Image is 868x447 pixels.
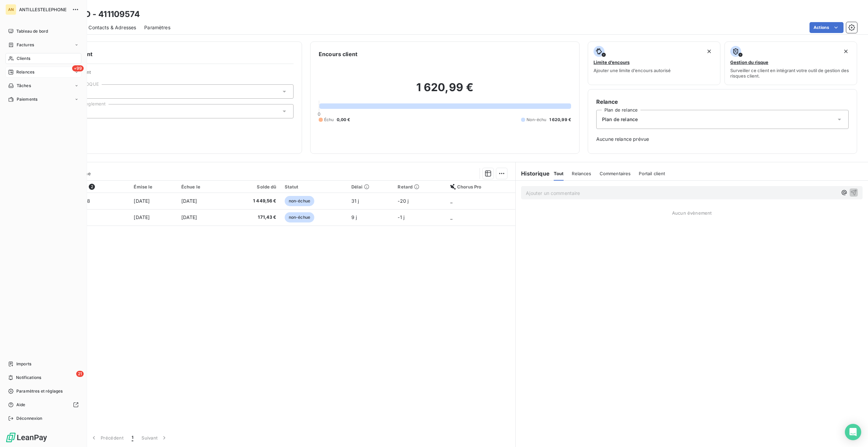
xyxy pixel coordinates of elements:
span: Contacts & Adresses [88,24,136,31]
span: Déconnexion [16,415,43,421]
h6: Encours client [319,50,357,58]
span: Gestion du risque [730,60,768,65]
img: Logo LeanPay [5,432,48,443]
span: Limite d’encours [594,60,630,65]
span: 0,00 € [337,117,350,123]
span: Clients [17,55,30,62]
span: Ajouter une limite d’encours autorisé [594,68,671,73]
span: 1 449,56 € [229,198,277,204]
span: Tout [554,171,564,176]
span: non-échue [285,196,314,206]
span: Notifications [16,375,41,381]
h6: Relance [596,98,849,106]
a: Aide [5,399,81,410]
h6: Informations client [41,50,294,58]
h2: 1 620,99 € [319,81,571,101]
span: Tableau de bord [16,28,48,34]
h6: Historique [516,169,550,178]
div: Chorus Pro [450,184,511,189]
span: 21 [76,371,84,377]
span: 9 j [351,214,357,220]
button: Limite d’encoursAjouter une limite d’encours autorisé [588,42,720,85]
div: Solde dû [229,184,277,189]
span: -1 j [398,214,404,220]
span: 0 [318,111,320,117]
span: -20 j [398,198,408,204]
span: Portail client [639,171,665,176]
span: Relances [16,69,34,75]
span: Paiements [17,96,37,102]
span: Commentaires [600,171,631,176]
span: 171,43 € [229,214,277,221]
span: Propriétés Client [55,69,294,79]
span: [DATE] [181,198,197,204]
div: Open Intercom Messenger [845,424,861,440]
button: Actions [809,22,844,33]
span: Paramètres et réglages [16,388,63,394]
h3: SMTVD - 411109574 [60,8,140,20]
span: Aide [16,402,26,408]
span: 1 [132,434,133,441]
span: non-échue [285,212,314,222]
div: Échue le [181,184,221,189]
button: Suivant [137,431,172,445]
span: [DATE] [134,198,150,204]
span: _ [450,198,452,204]
span: Non-échu [527,117,546,123]
button: 1 [128,431,137,445]
span: _ [450,214,452,220]
span: ANTILLESTELEPHONE [19,7,68,12]
div: Délai [351,184,390,189]
span: Factures [17,42,34,48]
span: [DATE] [134,214,150,220]
span: 31 j [351,198,359,204]
span: Tâches [17,83,31,89]
span: Échu [324,117,334,123]
div: Référence [63,184,126,190]
span: Relances [572,171,591,176]
button: Gestion du risqueSurveiller ce client en intégrant votre outil de gestion des risques client. [724,42,857,85]
span: Plan de relance [602,116,638,123]
span: Surveiller ce client en intégrant votre outil de gestion des risques client. [730,68,851,79]
span: [DATE] [181,214,197,220]
span: Aucune relance prévue [596,136,849,143]
div: Émise le [134,184,173,189]
span: 1 620,99 € [549,117,571,123]
button: Précédent [86,431,128,445]
span: Aucun évènement [672,210,712,216]
div: Retard [398,184,442,189]
span: 2 [89,184,95,190]
span: Paramètres [144,24,170,31]
div: Statut [285,184,343,189]
div: AN [5,4,16,15]
span: +99 [72,65,84,71]
span: Imports [16,361,31,367]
